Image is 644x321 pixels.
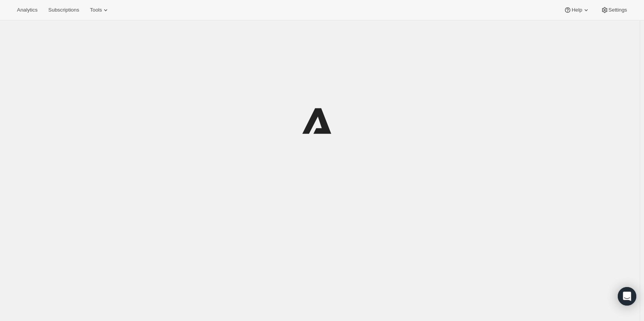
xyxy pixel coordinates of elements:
[48,7,79,13] span: Subscriptions
[90,7,102,13] span: Tools
[559,5,594,15] button: Help
[12,5,42,15] button: Analytics
[17,7,37,13] span: Analytics
[618,287,636,306] div: Open Intercom Messenger
[85,5,114,15] button: Tools
[596,5,632,15] button: Settings
[572,7,582,13] span: Help
[44,5,84,15] button: Subscriptions
[609,7,627,13] span: Settings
